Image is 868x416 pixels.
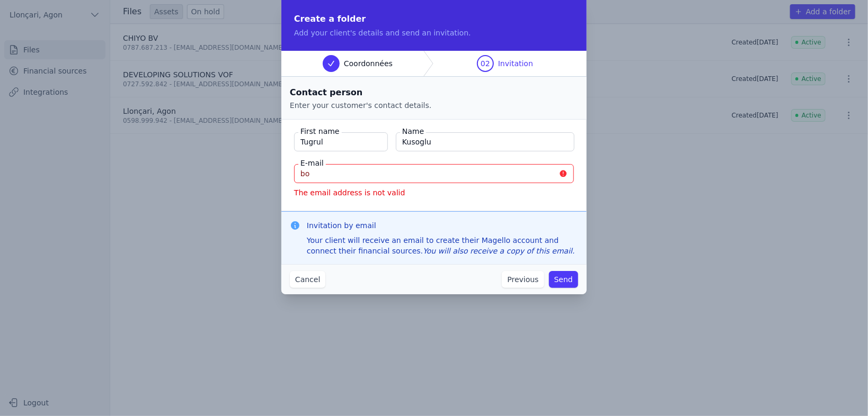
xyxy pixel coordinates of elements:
[554,275,573,284] font: Send
[300,159,324,167] font: E-mail
[481,58,490,69] span: 02
[300,127,340,135] font: First name
[307,221,376,230] font: Invitation by email
[281,51,587,77] nav: Progress
[502,271,544,288] button: Previous
[507,275,538,284] font: Previous
[344,58,393,69] span: Coordonnées
[294,188,405,197] font: The email address is not valid
[294,29,471,37] font: Add your client's details and send an invitation.
[295,275,320,284] font: Cancel
[549,271,578,288] button: Send
[290,101,431,110] font: Enter your customer's contact details.
[290,87,362,97] font: Contact person
[307,236,559,255] font: Your client will receive an email to create their Magello account and connect their financial sou...
[423,247,574,255] font: You will also receive a copy of this email.
[294,14,366,24] font: Create a folder
[290,271,325,288] button: Cancel
[402,127,424,135] font: Name
[498,58,533,69] span: Invitation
